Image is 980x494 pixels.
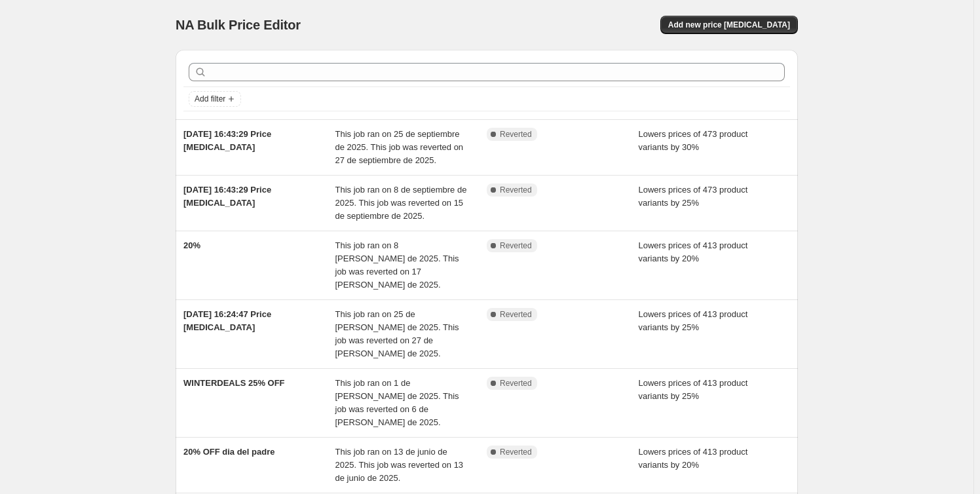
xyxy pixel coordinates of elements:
[639,129,748,152] span: Lowers prices of 473 product variants by 30%
[183,185,271,208] span: [DATE] 16:43:29 Price [MEDICAL_DATA]
[639,447,748,470] span: Lowers prices of 413 product variants by 20%
[500,309,532,320] span: Reverted
[500,129,532,140] span: Reverted
[335,447,464,483] span: This job ran on 13 de junio de 2025. This job was reverted on 13 de junio de 2025.
[335,129,464,165] span: This job ran on 25 de septiembre de 2025. This job was reverted on 27 de septiembre de 2025.
[335,378,459,427] span: This job ran on 1 de [PERSON_NAME] de 2025. This job was reverted on 6 de [PERSON_NAME] de 2025.
[500,185,532,195] span: Reverted
[500,447,532,457] span: Reverted
[500,378,532,389] span: Reverted
[639,309,748,332] span: Lowers prices of 413 product variants by 25%
[189,91,241,107] button: Add filter
[183,309,271,332] span: [DATE] 16:24:47 Price [MEDICAL_DATA]
[183,447,274,457] span: 20% OFF dia del padre
[183,129,271,152] span: [DATE] 16:43:29 Price [MEDICAL_DATA]
[195,94,225,104] span: Add filter
[183,378,285,388] span: WINTERDEALS 25% OFF
[668,20,790,30] span: Add new price [MEDICAL_DATA]
[639,240,748,263] span: Lowers prices of 413 product variants by 20%
[183,240,200,250] span: 20%
[335,185,467,221] span: This job ran on 8 de septiembre de 2025. This job was reverted on 15 de septiembre de 2025.
[639,378,748,401] span: Lowers prices of 413 product variants by 25%
[335,309,459,358] span: This job ran on 25 de [PERSON_NAME] de 2025. This job was reverted on 27 de [PERSON_NAME] de 2025.
[176,18,301,32] span: NA Bulk Price Editor
[660,16,798,34] button: Add new price [MEDICAL_DATA]
[639,185,748,208] span: Lowers prices of 473 product variants by 25%
[335,240,459,290] span: This job ran on 8 [PERSON_NAME] de 2025. This job was reverted on 17 [PERSON_NAME] de 2025.
[500,240,532,251] span: Reverted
